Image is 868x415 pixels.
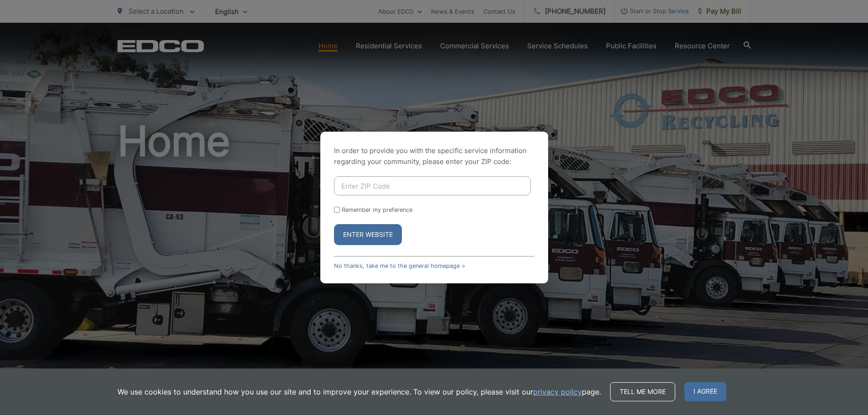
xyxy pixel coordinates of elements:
input: Enter ZIP Code [334,176,531,195]
p: In order to provide you with the specific service information regarding your community, please en... [334,145,534,167]
button: Enter Website [334,224,402,245]
label: Remember my preference [342,206,412,213]
a: No thanks, take me to the general homepage > [334,262,465,269]
a: privacy policy [533,386,582,397]
p: We use cookies to understand how you use our site and to improve your experience. To view our pol... [118,386,601,397]
span: I agree [684,382,726,401]
a: Tell me more [610,382,675,401]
